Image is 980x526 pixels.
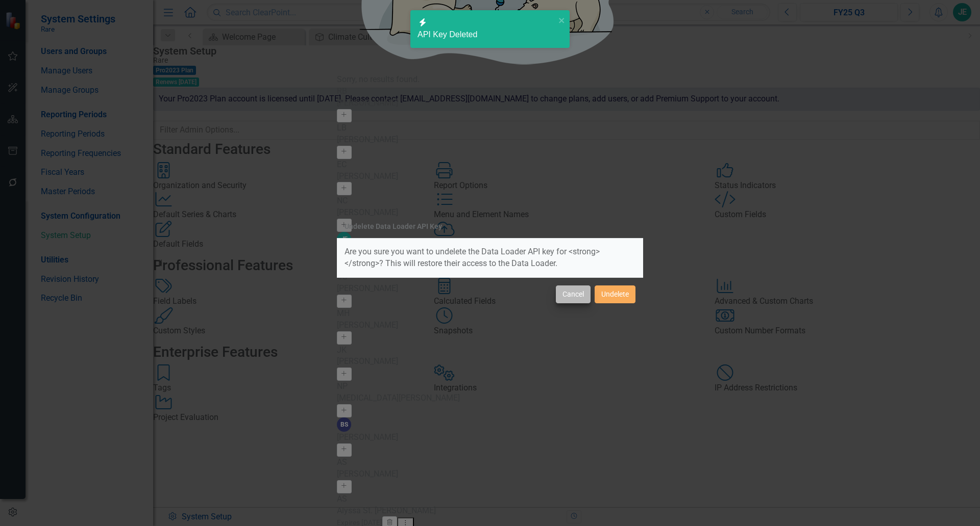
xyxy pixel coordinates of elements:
[345,223,442,230] div: Undelete Data Loader API Key
[595,285,635,303] button: Undelete
[556,285,591,303] button: Cancel
[418,29,555,41] div: API Key Deleted
[558,14,566,26] button: close
[337,239,643,277] div: Are you sure you want to undelete the Data Loader API key for <strong></strong>? This will restor...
